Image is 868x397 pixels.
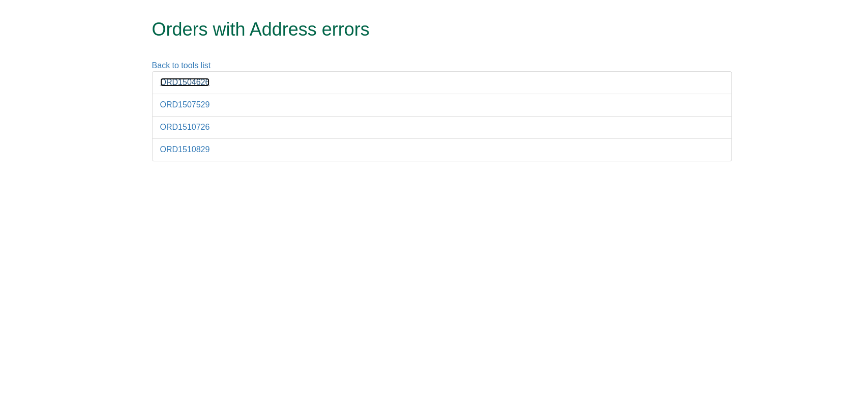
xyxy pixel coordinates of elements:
h1: Orders with Address errors [152,19,694,40]
a: ORD1510829 [160,145,210,154]
a: ORD1507529 [160,100,210,109]
a: Back to tools list [152,61,211,70]
a: ORD1510726 [160,123,210,131]
a: ORD1504626 [160,78,210,87]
